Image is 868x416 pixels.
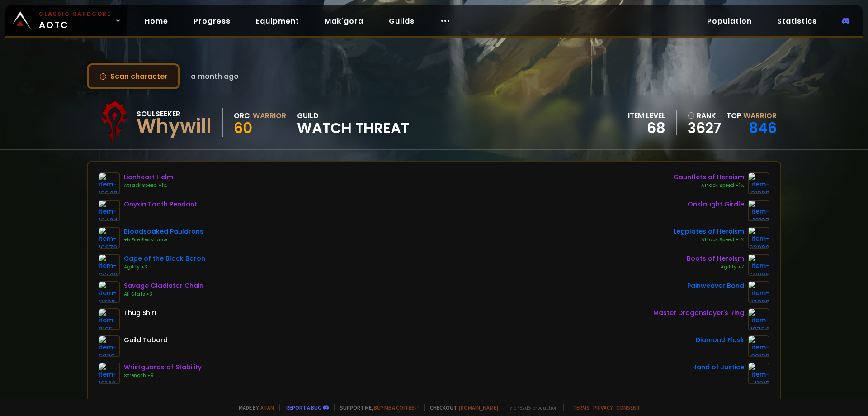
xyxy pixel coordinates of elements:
a: Population [700,12,759,30]
img: item-2105 [99,308,120,330]
a: 846 [749,118,777,138]
img: item-11815 [748,363,769,384]
div: Boots of Heroism [687,254,744,263]
span: Watch Threat [297,121,409,135]
a: Classic HardcoreAOTC [5,5,127,36]
div: item level [628,110,665,121]
div: Warrior [253,110,286,121]
span: AOTC [39,10,111,32]
a: Consent [616,404,640,411]
div: 68 [628,121,665,135]
div: Orc [234,110,250,121]
div: Whywill [137,120,212,133]
div: Diamond Flask [696,335,744,345]
a: 3627 [688,121,721,135]
div: Lionheart Helm [124,172,173,182]
span: Warrior [743,110,777,121]
img: item-21998 [748,172,769,194]
div: Bloodsoaked Pauldrons [124,227,203,236]
a: Guilds [382,12,422,30]
small: Classic Hardcore [39,10,111,18]
div: Hand of Justice [692,363,744,372]
div: guild [297,110,409,135]
span: Made by [233,404,274,411]
img: item-20130 [748,335,769,357]
div: Onyxia Tooth Pendant [124,200,197,209]
img: item-18404 [99,200,120,221]
a: [DOMAIN_NAME] [459,404,498,411]
img: item-19384 [748,308,769,330]
img: item-13340 [99,254,120,276]
a: Statistics [770,12,824,30]
span: v. d752d5 - production [504,404,558,411]
div: Gauntlets of Heroism [673,172,744,182]
div: Top [726,110,777,121]
div: Savage Gladiator Chain [124,281,203,291]
div: Agility +7 [687,263,744,271]
div: Guild Tabard [124,335,168,345]
a: Privacy [593,404,613,411]
div: rank [688,110,721,121]
img: item-22000 [748,227,769,249]
div: +5 Fire Resistance [124,236,203,244]
span: Support me, [334,404,419,411]
a: a fan [260,404,274,411]
a: Terms [573,404,590,411]
div: Attack Speed +1% [673,182,744,189]
div: Legplates of Heroism [674,227,744,236]
a: Equipment [249,12,307,30]
div: Master Dragonslayer's Ring [653,308,744,318]
div: Painweaver Band [687,281,744,291]
div: Thug Shirt [124,308,157,318]
div: Agility +3 [124,263,205,271]
a: Report a bug [286,404,321,411]
div: Attack Speed +1% [124,182,173,189]
div: Strength +9 [124,372,202,379]
a: Home [137,12,175,30]
a: Progress [186,12,238,30]
div: Soulseeker [137,108,212,120]
img: item-19146 [99,363,120,384]
span: Checkout [424,404,498,411]
span: a month ago [191,71,239,82]
img: item-12640 [99,172,120,194]
img: item-19878 [99,227,120,249]
span: 60 [234,118,252,138]
img: item-19137 [748,200,769,221]
a: Mak'gora [317,12,371,30]
button: Scan character [87,63,180,89]
img: item-11726 [99,281,120,303]
div: Cape of the Black Baron [124,254,205,263]
div: Attack Speed +1% [674,236,744,244]
div: All Stats +3 [124,291,203,298]
img: item-21995 [748,254,769,276]
img: item-5976 [99,335,120,357]
img: item-13098 [748,281,769,303]
a: Buy me a coffee [374,404,419,411]
div: Onslaught Girdle [688,200,744,209]
div: Wristguards of Stability [124,363,202,372]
